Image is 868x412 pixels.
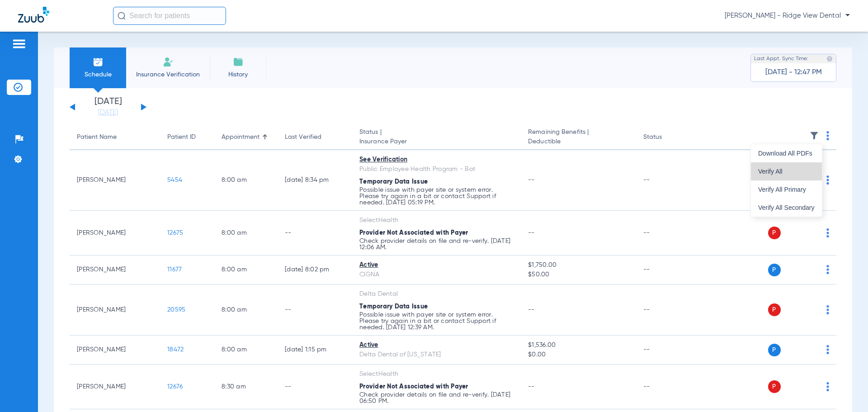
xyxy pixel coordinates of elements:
[823,369,868,412] iframe: Chat Widget
[758,168,815,175] span: Verify All
[758,150,815,156] span: Download All PDFs
[758,204,815,211] span: Verify All Secondary
[758,186,815,193] span: Verify All Primary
